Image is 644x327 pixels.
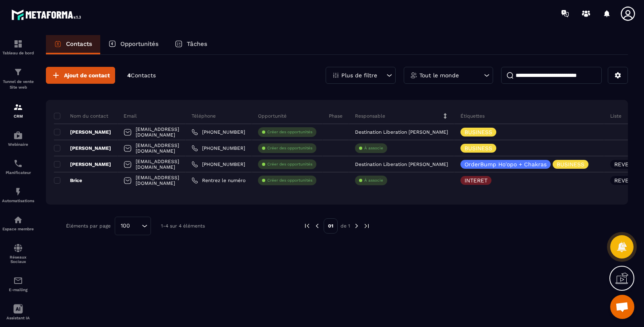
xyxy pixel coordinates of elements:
p: [PERSON_NAME] [54,161,111,168]
a: Assistant IA [2,298,34,326]
p: Assistant IA [2,316,34,320]
p: Éléments par page [66,223,111,229]
p: Nom du contact [54,113,108,119]
p: Liste [610,113,621,119]
p: À associe [364,178,383,183]
img: formation [13,102,23,112]
p: Opportunités [120,40,159,48]
img: formation [13,39,23,49]
img: prev [314,222,321,230]
img: automations [13,215,23,225]
img: logo [11,7,84,22]
p: Contacts [66,40,92,48]
p: À associe [364,145,383,151]
a: [PHONE_NUMBER] [192,161,245,168]
p: Créer des opportunités [267,161,312,167]
img: social-network [13,243,23,253]
a: formationformationCRM [2,96,34,124]
p: Tout le monde [419,72,459,78]
p: E-mailing [2,288,34,292]
img: next [353,222,360,230]
p: Étiquettes [460,113,485,119]
img: scheduler [13,159,23,168]
p: Réseaux Sociaux [2,255,34,264]
p: Responsable [355,113,385,119]
a: Tâches [167,35,215,54]
div: Search for option [115,217,151,235]
p: INTERET [464,178,487,183]
p: 4 [127,72,156,79]
a: automationsautomationsWebinaire [2,124,34,153]
img: email [13,276,23,286]
a: automationsautomationsEspace membre [2,209,34,237]
img: automations [13,187,23,197]
img: automations [13,130,23,140]
p: Tableau de bord [2,51,34,55]
p: [PERSON_NAME] [54,129,111,135]
p: Créer des opportunités [267,129,312,135]
p: Phase [329,113,343,119]
p: Destination Liberation [PERSON_NAME] [355,129,448,135]
p: OrderBump Ho'opo + Chakras [464,161,547,167]
p: Créer des opportunités [267,178,312,183]
span: Contacts [131,72,156,79]
p: BUSINESS [557,161,584,167]
a: [PHONE_NUMBER] [192,129,245,135]
button: Ajout de contact [46,67,115,84]
p: Planificateur [2,170,34,175]
p: Créer des opportunités [267,145,312,151]
p: 1-4 sur 4 éléments [161,223,205,229]
div: Ouvrir le chat [610,295,634,319]
a: schedulerschedulerPlanificateur [2,153,34,181]
p: Plus de filtre [341,72,377,78]
p: de 1 [341,223,350,229]
span: Ajout de contact [64,71,110,79]
img: prev [303,222,311,230]
p: Opportunité [258,113,287,119]
a: emailemailE-mailing [2,270,34,298]
p: Brice [54,177,82,184]
a: automationsautomationsAutomatisations [2,181,34,209]
p: BUSINESS [464,129,492,135]
a: Contacts [46,35,100,54]
p: CRM [2,114,34,118]
p: [PERSON_NAME] [54,145,111,151]
p: BUSINESS [464,145,492,151]
a: formationformationTunnel de vente Site web [2,61,34,96]
a: formationformationTableau de bord [2,33,34,61]
p: 01 [324,218,338,234]
p: Tâches [187,40,207,48]
p: Destination Liberation [PERSON_NAME] [355,161,448,167]
input: Search for option [133,221,140,230]
p: Espace membre [2,227,34,231]
p: Webinaire [2,142,34,147]
p: Téléphone [192,113,216,119]
img: formation [13,67,23,77]
p: Tunnel de vente Site web [2,79,34,90]
p: Automatisations [2,199,34,203]
a: Opportunités [100,35,167,54]
a: social-networksocial-networkRéseaux Sociaux [2,237,34,270]
p: Email [124,113,137,119]
span: 100 [118,221,133,230]
a: [PHONE_NUMBER] [192,145,245,151]
img: next [363,222,370,230]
